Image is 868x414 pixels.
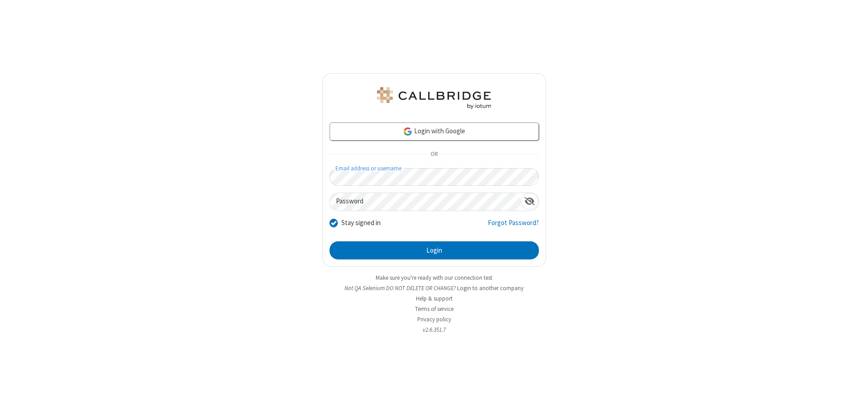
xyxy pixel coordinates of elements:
div: Show password [521,193,538,210]
input: Password [330,193,521,211]
a: Privacy policy [417,315,451,323]
a: Forgot Password? [488,218,539,235]
button: Login [330,241,539,259]
img: google-icon.png [403,127,413,136]
input: Email address or username [330,168,539,186]
li: v2.6.351.7 [322,325,546,334]
span: OR [427,148,441,161]
label: Stay signed in [341,218,381,228]
li: Not QA Selenium DO NOT DELETE OR CHANGE? [322,284,546,292]
a: Help & support [416,295,453,302]
button: Login to another company [457,284,524,292]
a: Make sure you're ready with our connection test [376,274,492,282]
a: Login with Google [330,122,539,141]
img: QA Selenium DO NOT DELETE OR CHANGE [375,87,493,109]
a: Terms of service [415,305,453,313]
